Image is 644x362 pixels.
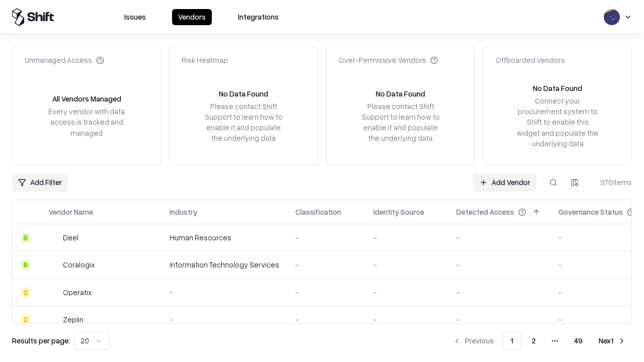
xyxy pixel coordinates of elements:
[172,9,212,25] button: Vendors
[373,207,424,217] div: Identity Source
[12,173,68,192] button: Add Filter
[566,332,591,350] button: 49
[516,96,599,149] div: Connect your procurement system to Shift to enable this widget and populate the underlying data
[63,259,95,270] div: Coralogix
[373,287,440,298] div: -
[63,232,78,243] div: Deel
[373,232,440,243] div: -
[170,232,279,243] div: Human Resources
[170,287,279,298] div: -
[232,9,285,25] button: Integrations
[558,207,623,217] div: Governance Status
[182,55,228,65] div: Risk Heatmap
[447,332,632,350] nav: pagination
[456,314,542,325] div: -
[170,207,197,217] div: Industry
[49,287,59,297] img: Operatix
[373,259,440,270] div: -
[21,260,31,270] div: B
[502,332,522,350] button: 1
[592,177,632,188] div: 970 items
[21,314,31,324] div: C
[202,101,285,144] div: Please contact Shift Support to learn how to enable it and populate the underlying data
[170,314,279,325] div: -
[373,314,440,325] div: -
[49,207,93,217] div: Vendor Name
[339,55,438,65] div: Over-Permissive Vendors
[49,233,59,243] img: Deel
[456,207,514,217] div: Detected Access
[21,287,31,297] div: C
[295,287,357,298] div: -
[25,55,104,65] div: Unmanaged Access
[295,232,357,243] div: -
[219,88,268,99] div: No Data Found
[376,88,425,99] div: No Data Found
[49,314,59,324] img: Zeplin
[118,9,152,25] button: Issues
[170,259,279,270] div: Information Technology Services
[295,207,341,217] div: Classification
[49,260,59,270] img: Coralogix
[593,332,632,350] button: Next
[45,106,128,138] div: Every vendor with data access is tracked and managed
[12,335,70,346] p: Results per page:
[456,287,542,298] div: -
[456,259,542,270] div: -
[473,173,536,192] a: Add Vendor
[359,101,442,144] div: Please contact Shift Support to learn how to enable it and populate the underlying data
[52,94,121,104] div: All Vendors Managed
[524,332,544,350] button: 2
[456,232,542,243] div: -
[496,55,565,65] div: Offboarded Vendors
[533,83,582,94] div: No Data Found
[295,259,357,270] div: -
[63,287,92,298] div: Operatix
[21,233,31,243] div: B
[295,314,357,325] div: -
[63,314,84,325] div: Zeplin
